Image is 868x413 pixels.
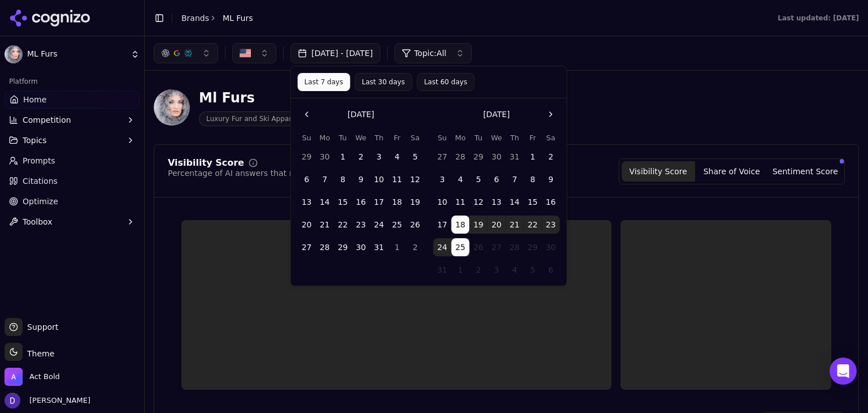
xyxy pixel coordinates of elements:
span: ML Furs [27,49,126,59]
button: Today, Monday, August 25th, 2025, selected [452,238,470,256]
button: Thursday, August 14th, 2025 [506,193,524,211]
button: Thursday, July 31st, 2025 [370,238,388,256]
button: Friday, July 18th, 2025 [388,193,406,211]
button: Friday, July 25th, 2025 [388,216,406,234]
span: Topics [23,135,47,146]
img: Act Bold [5,368,23,386]
th: Wednesday [352,132,370,143]
span: Home [23,94,46,105]
button: Wednesday, July 2nd, 2025 [352,148,370,166]
button: Tuesday, July 1st, 2025 [334,148,352,166]
button: Monday, June 30th, 2025 [316,148,334,166]
button: Visibility Score [622,161,695,182]
div: Open Intercom Messenger [830,358,857,385]
span: ML Furs [223,12,253,24]
span: Optimize [23,196,58,207]
span: Competition [23,114,71,126]
button: Monday, July 28th, 2025 [316,238,334,256]
a: Home [5,91,140,109]
button: Saturday, July 26th, 2025 [406,216,424,234]
a: Prompts [5,152,140,170]
button: Sunday, August 10th, 2025 [433,193,452,211]
span: Support [23,321,58,333]
th: Thursday [370,132,388,143]
button: Thursday, July 31st, 2025 [506,148,524,166]
span: Luxury Fur and Ski Apparel [199,111,305,126]
button: Sunday, August 3rd, 2025 [433,170,452,188]
button: Saturday, July 5th, 2025 [406,148,424,166]
button: Wednesday, July 9th, 2025 [352,170,370,188]
button: Friday, July 11th, 2025 [388,170,406,188]
button: Open organization switcher [5,368,60,386]
button: Tuesday, July 15th, 2025 [334,193,352,211]
img: ML Furs [5,45,23,63]
button: Friday, August 15th, 2025 [524,193,542,211]
div: Platform [5,72,140,91]
button: Friday, August 22nd, 2025, selected [524,216,542,234]
a: Optimize [5,192,140,210]
button: Go to the Previous Month [298,105,316,123]
button: Wednesday, July 23rd, 2025 [352,216,370,234]
th: Monday [452,132,470,143]
button: Toolbox [5,213,140,231]
th: Sunday [433,132,452,143]
table: August 2025 [433,132,560,279]
button: Sunday, July 13th, 2025 [298,193,316,211]
button: Sunday, August 24th, 2025, selected [433,238,452,256]
button: Monday, August 11th, 2025 [452,193,470,211]
button: Wednesday, July 16th, 2025 [352,193,370,211]
button: Tuesday, July 29th, 2025 [470,148,488,166]
button: Thursday, July 10th, 2025 [370,170,388,188]
button: Wednesday, August 13th, 2025 [488,193,506,211]
button: Last 30 days [354,73,412,91]
span: Topic: All [414,48,446,59]
button: Sunday, July 6th, 2025 [298,170,316,188]
button: Monday, July 14th, 2025 [316,193,334,211]
span: [PERSON_NAME] [25,395,90,406]
button: Saturday, August 2nd, 2025 [542,148,560,166]
button: Sentiment Score [769,161,842,182]
th: Sunday [298,132,316,143]
th: Saturday [406,132,424,143]
button: Go to the Next Month [542,105,560,123]
button: Wednesday, August 6th, 2025 [488,170,506,188]
span: Toolbox [23,216,53,227]
button: Share of Voice [695,161,769,182]
button: Competition [5,111,140,129]
th: Friday [524,132,542,143]
button: Tuesday, August 12th, 2025 [470,193,488,211]
button: Friday, July 4th, 2025 [388,148,406,166]
button: Saturday, August 16th, 2025 [542,193,560,211]
button: Monday, August 4th, 2025 [452,170,470,188]
button: Thursday, July 3rd, 2025 [370,148,388,166]
th: Tuesday [470,132,488,143]
button: Sunday, August 17th, 2025 [433,216,452,234]
span: Citations [23,175,58,187]
button: Tuesday, August 19th, 2025, selected [470,216,488,234]
button: Monday, July 28th, 2025 [452,148,470,166]
button: Open user button [5,393,90,408]
button: Tuesday, July 8th, 2025 [334,170,352,188]
th: Tuesday [334,132,352,143]
button: Thursday, August 7th, 2025 [506,170,524,188]
div: Ml Furs [199,89,305,107]
button: Friday, August 1st, 2025 [388,238,406,256]
div: Percentage of AI answers that mention your brand [168,167,368,179]
a: Citations [5,172,140,190]
button: Saturday, August 9th, 2025 [542,170,560,188]
button: Saturday, August 23rd, 2025, selected [542,216,560,234]
th: Monday [316,132,334,143]
button: Wednesday, August 20th, 2025, selected [488,216,506,234]
button: Friday, August 8th, 2025 [524,170,542,188]
span: Theme [23,349,54,358]
button: Thursday, August 21st, 2025, selected [506,216,524,234]
th: Saturday [542,132,560,143]
div: Visibility Score [168,158,244,167]
img: David White [5,393,20,408]
button: Monday, July 21st, 2025 [316,216,334,234]
button: Thursday, July 24th, 2025 [370,216,388,234]
span: Prompts [23,155,55,166]
button: Saturday, July 19th, 2025 [406,193,424,211]
button: Topics [5,131,140,149]
a: Brands [181,14,209,23]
